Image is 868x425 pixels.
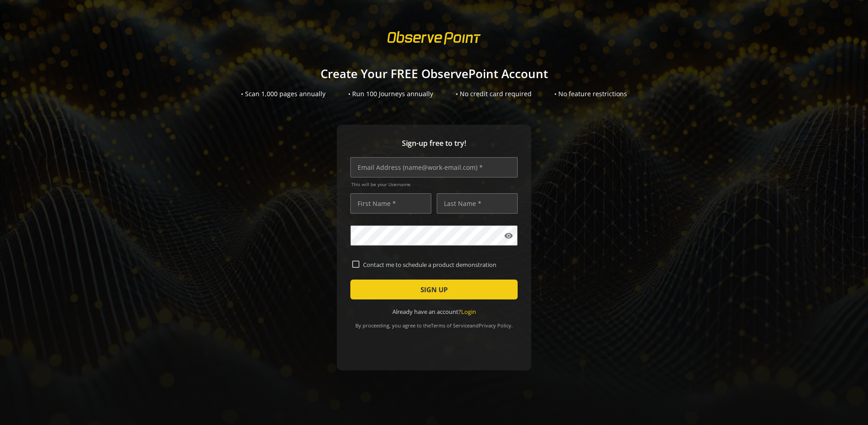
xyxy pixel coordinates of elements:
div: Already have an account? [350,308,518,316]
mat-icon: visibility [504,231,513,240]
div: • Run 100 Journeys annually [348,89,433,98]
input: Email Address (name@work-email.com) * [350,157,518,177]
span: This will be your Username [351,181,518,187]
input: First Name * [350,193,431,214]
div: • No credit card required [456,89,532,98]
label: Contact me to schedule a product demonstration [359,261,516,269]
a: Terms of Service [431,322,470,329]
a: Privacy Policy [479,322,511,329]
div: • Scan 1,000 pages annually [241,89,325,98]
div: • No feature restrictions [554,89,627,98]
input: Last Name * [437,193,518,214]
span: SIGN UP [420,281,448,298]
span: Sign-up free to try! [350,138,518,149]
button: SIGN UP [350,280,518,299]
a: Login [461,308,476,316]
div: By proceeding, you agree to the and . [350,316,518,329]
